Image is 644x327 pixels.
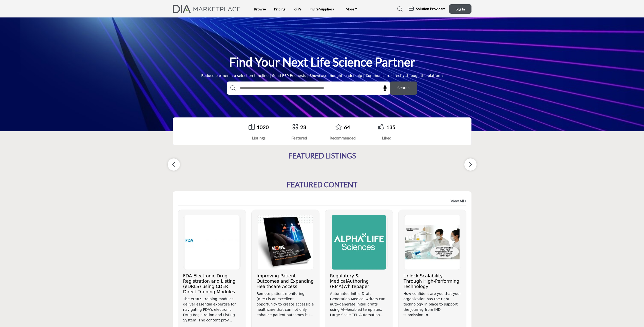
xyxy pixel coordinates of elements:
[292,124,298,131] a: Go to Featured
[254,7,266,11] a: Browse
[344,124,350,130] a: 64
[249,135,269,141] div: Listings
[404,215,461,270] img: Logo of Project Outlier, click to view details
[288,152,356,160] h2: FEATURED LISTINGS
[330,215,387,270] img: Logo of AlphaLife Sciences, click to view details
[257,291,314,318] p: Remote patient monitoring (RPM) is an excellent opportunity to create accessible healthcare that ...
[330,135,356,141] div: Recommended
[378,124,384,130] i: Go to Liked
[257,124,269,130] a: 1020
[392,5,406,13] a: Search
[201,73,443,78] div: Reduce partnership selection timeline | Send RFP Requests | Showcase thought leadership | Communi...
[390,81,417,95] button: Search
[330,273,388,289] h3: Regulatory & MedicalAuthoring (RMA)Whitepaper
[257,215,314,270] img: Logo of KORE Connected Health, click to view details
[173,5,243,13] img: Site Logo
[386,124,395,130] a: 135
[456,7,465,11] span: Log In
[183,273,241,295] h3: FDA Electronic Drug Registration and Listing (eDRLS) using CDER Direct Training Modules
[291,135,307,141] div: Featured
[449,4,471,14] button: Log In
[229,54,415,70] h1: Find Your Next Life Science Partner
[416,7,445,11] h5: Solution Providers
[451,198,466,203] a: View All
[257,273,314,289] h3: Improving Patient Outcomes and Expanding Healthcare Access
[342,6,361,13] a: More
[293,7,301,11] a: RFPs
[330,291,388,318] p: Automated Initial Draft Generation Medical writers can auto-generate initial drafts using AIenab...
[404,273,461,289] h3: Unlock Scalability Through High-Performing Technology
[287,180,357,189] h2: FEATURED CONTENT
[183,296,241,323] p: The eDRLS training modules deliver essential expertise for navigating FDA's electronic Drug Regis...
[274,7,285,11] a: Pricing
[183,215,240,270] img: Logo of FDA CDER Small Business and Industry Assistance (SBIA), click to view details
[378,135,395,141] div: Liked
[310,7,334,11] a: Invite Suppliers
[409,6,445,12] div: Solution Providers
[300,124,306,130] a: 23
[404,291,461,318] p: How confident are you that your organization has the right technology in place to support the jou...
[335,124,342,131] a: Go to Recommended
[397,85,409,91] span: Search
